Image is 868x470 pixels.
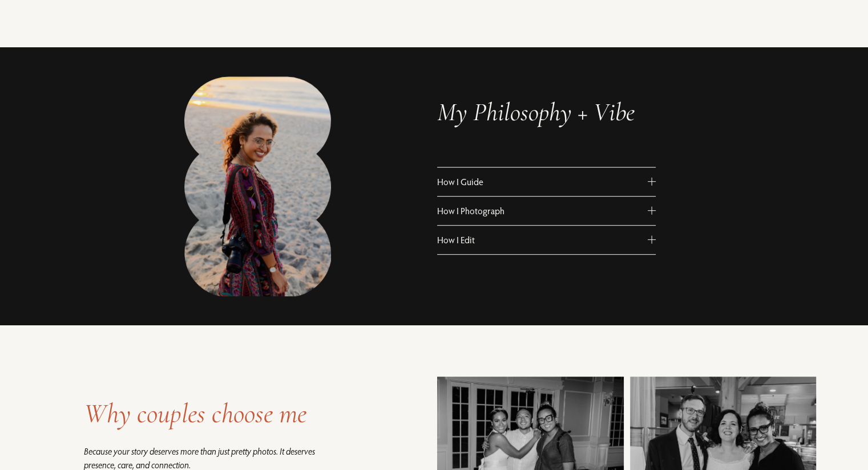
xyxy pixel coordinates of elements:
[437,234,648,246] span: How I Edit
[437,197,656,225] button: How I Photograph
[437,97,635,128] em: My Philosophy + Vibe
[437,167,656,196] button: How I Guide
[437,176,648,187] span: How I Guide
[437,205,648,216] span: How I Photograph
[84,397,306,430] em: Why couples choose me
[437,226,656,254] button: How I Edit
